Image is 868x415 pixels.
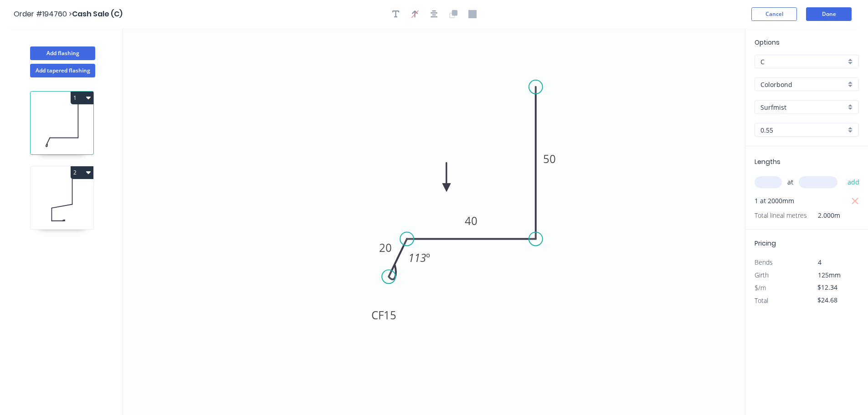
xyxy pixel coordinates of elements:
span: 4 [818,258,822,266]
span: $/m [755,283,766,292]
span: Girth [755,271,769,279]
button: 1 [71,92,93,104]
input: Colour [760,102,846,112]
span: Total [755,296,768,305]
span: at [787,176,793,189]
span: Cash Sale (C) [72,9,123,19]
span: Lengths [755,157,781,166]
tspan: 15 [384,307,396,323]
button: add [843,174,864,190]
button: Add flashing [30,46,95,60]
input: Material [760,80,846,89]
span: 125mm [818,271,841,279]
tspan: 113 [408,250,426,265]
button: Cancel [751,7,797,21]
span: Options [755,38,780,47]
tspan: 50 [543,151,556,166]
span: Bends [755,258,773,266]
tspan: CF [371,307,384,323]
button: Add tapered flashing [30,64,95,77]
button: Done [806,7,852,21]
tspan: 20 [379,240,392,255]
tspan: º [426,250,430,265]
span: Order #194760 > [14,9,72,19]
button: 2 [71,166,93,179]
svg: 0 [123,28,745,415]
tspan: 40 [465,213,478,228]
input: Thickness [760,125,846,135]
span: 1 at 2000mm [755,195,794,207]
input: Price level [760,57,846,67]
span: Total lineal metres [755,209,807,222]
span: 2.000m [807,209,840,222]
span: Pricing [755,239,776,248]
